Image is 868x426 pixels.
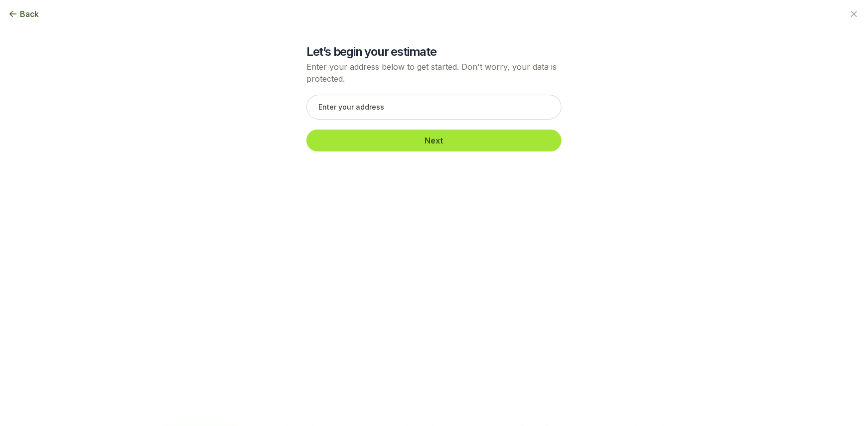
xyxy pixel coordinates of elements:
button: Back [8,8,39,20]
button: Next [306,130,562,151]
h2: Let’s begin your estimate [306,44,562,60]
p: Enter your address below to get started. Don't worry, your data is protected. [306,61,562,85]
span: Back [20,8,39,20]
input: Enter your address [306,95,562,120]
